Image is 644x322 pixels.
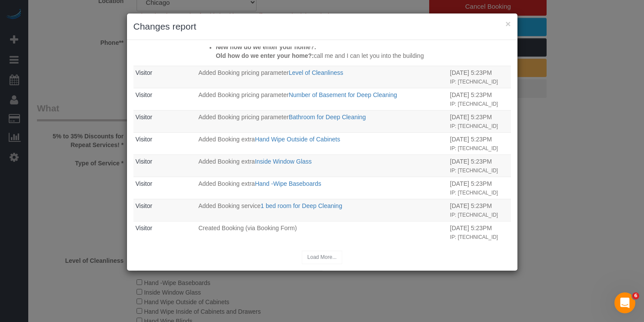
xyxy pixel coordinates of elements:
[133,111,197,133] td: Who
[136,69,153,76] a: Visitor
[133,66,197,88] td: Who
[448,28,511,66] td: When
[289,69,343,76] a: Level of Cleanliness
[196,155,448,177] td: What
[133,133,197,155] td: Who
[260,202,342,209] a: 1 bed room for Deep Cleaning
[198,180,255,187] span: Added Booking extra
[448,111,511,133] td: When
[127,13,517,271] sui-modal: Changes report
[196,66,448,88] td: What
[450,168,498,174] small: IP: [TECHNICAL_ID]
[448,133,511,155] td: When
[136,180,153,187] a: Visitor
[198,91,289,98] span: Added Booking pricing parameter
[198,114,289,121] span: Added Booking pricing parameter
[448,155,511,177] td: When
[255,136,340,143] a: Hand Wipe Outside of Cabinets
[136,202,153,209] a: Visitor
[133,199,197,221] td: Who
[216,52,314,59] strong: Old how do we enter your home?:
[196,88,448,111] td: What
[505,19,511,28] button: ×
[198,225,297,231] span: Created Booking (via Booking Form)
[133,20,511,33] h3: Changes report
[448,221,511,244] td: When
[198,136,255,143] span: Added Booking extra
[450,234,498,240] small: IP: [TECHNICAL_ID]
[448,66,511,88] td: When
[450,190,498,196] small: IP: [TECHNICAL_ID]
[216,44,316,50] strong: New how do we enter your home?:
[133,177,197,199] td: Who
[136,225,153,231] a: Visitor
[133,155,197,177] td: Who
[450,212,498,218] small: IP: [TECHNICAL_ID]
[198,158,255,165] span: Added Booking extra
[196,28,448,66] td: What
[450,101,498,107] small: IP: [TECHNICAL_ID]
[133,221,197,244] td: Who
[289,114,366,121] a: Bathroom for Deep Cleaning
[136,91,153,98] a: Visitor
[448,88,511,111] td: When
[196,133,448,155] td: What
[614,292,635,313] iframe: Intercom live chat
[196,199,448,221] td: What
[196,177,448,199] td: What
[133,88,197,111] td: Who
[289,91,397,98] a: Number of Basement for Deep Cleaning
[450,79,498,85] small: IP: [TECHNICAL_ID]
[198,69,289,76] span: Added Booking pricing parameter
[198,202,260,209] span: Added Booking service
[136,136,153,143] a: Visitor
[255,180,321,187] a: Hand -Wipe Baseboards
[136,114,153,121] a: Visitor
[133,28,197,66] td: Who
[136,158,153,165] a: Visitor
[196,221,448,244] td: What
[196,111,448,133] td: What
[632,292,639,299] span: 6
[216,51,446,60] p: call me and I can let you into the building
[255,158,312,165] a: Inside Window Glass
[450,145,498,151] small: IP: [TECHNICAL_ID]
[450,123,498,129] small: IP: [TECHNICAL_ID]
[448,199,511,221] td: When
[448,177,511,199] td: When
